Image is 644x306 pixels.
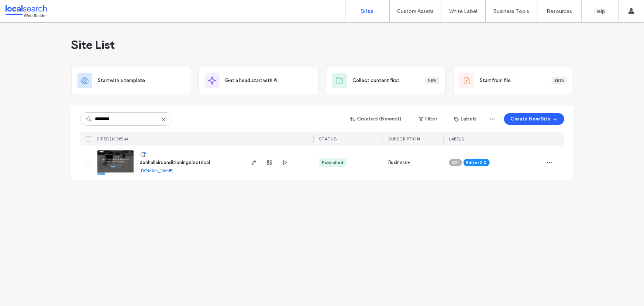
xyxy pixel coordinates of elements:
[326,67,446,94] div: Collect content firstNew
[480,77,511,84] span: Start from file
[98,77,145,84] span: Start with a template
[140,168,174,173] a: [DOMAIN_NAME]
[97,136,129,142] span: SITES (1/13854)
[389,159,410,166] span: Business+
[466,159,487,166] span: Editor 2.0
[425,77,440,84] div: New
[452,159,459,166] span: API
[140,160,210,165] a: donhallairconditioningelectrical
[71,67,191,94] div: Start with a template
[17,5,32,12] span: Help
[453,67,573,94] div: Start from fileBeta
[450,8,478,14] label: White Label
[322,159,344,166] div: Published
[504,113,564,125] button: Create New Site
[448,113,483,125] button: Labels
[449,136,464,142] span: LABELS
[397,8,434,14] label: Custom Assets
[547,8,572,14] label: Resources
[71,37,115,52] span: Site List
[353,77,400,84] span: Collect content first
[493,8,530,14] label: Business Tools
[595,8,606,14] label: Help
[199,67,318,94] div: Get a head start with AI
[361,8,374,14] label: Sites
[411,113,445,125] button: Filter
[344,113,409,125] button: Created (Newest)
[319,136,337,142] span: STATUS
[225,77,278,84] span: Get a head start with AI
[389,136,420,142] span: SUBSCRIPTION
[552,77,567,84] div: Beta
